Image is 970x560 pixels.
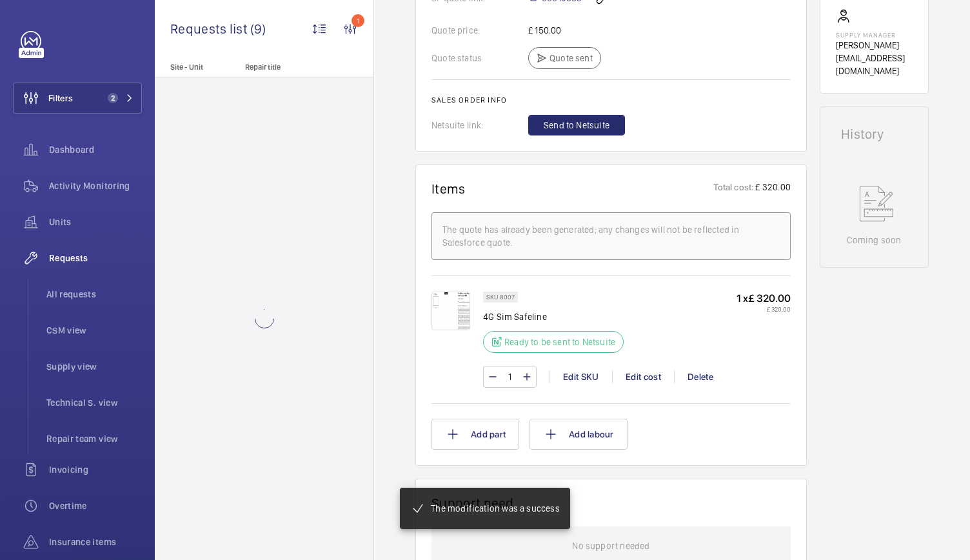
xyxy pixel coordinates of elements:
[49,143,142,156] span: Dashboard
[737,292,791,305] p: 1 x £ 320.00
[847,234,901,246] p: Coming soon
[49,535,142,548] span: Insurance items
[108,93,118,103] span: 2
[431,419,519,450] button: Add part
[46,396,142,409] span: Technical S. view
[431,95,791,105] h2: Sales order info
[544,119,609,132] span: Send to Netsuite
[431,292,470,330] img: kqQU2G3mamTLUPE3gIjzwTk9LAkLsAiYViJJJpoZHRiT74zH.png
[836,31,913,39] p: Supply manager
[612,370,674,383] div: Edit cost
[46,432,142,445] span: Repair team view
[483,310,631,323] p: 4G Sim Safeline
[46,360,142,373] span: Supply view
[674,370,726,383] div: Delete
[46,288,142,301] span: All requests
[13,83,142,114] button: Filters2
[754,181,790,197] p: £ 320.00
[46,324,142,337] span: CSM view
[504,335,615,348] p: Ready to be sent to Netsuite
[737,305,791,313] p: £ 320.00
[528,115,625,135] button: Send to Netsuite
[48,92,73,105] span: Filters
[713,181,754,197] p: Total cost:
[841,128,907,141] h1: History
[155,63,240,72] p: Site - Unit
[549,370,612,383] div: Edit SKU
[245,63,330,72] p: Repair title
[170,21,250,37] span: Requests list
[49,499,142,512] span: Overtime
[836,39,913,77] p: [PERSON_NAME][EMAIL_ADDRESS][DOMAIN_NAME]
[49,179,142,192] span: Activity Monitoring
[442,223,780,249] div: The quote has already been generated; any changes will not be reflected in Salesforce quote.
[431,502,559,515] p: The modification was a success
[486,295,515,299] p: SKU 8007
[530,419,628,450] button: Add labour
[49,215,142,228] span: Units
[49,252,142,265] span: Requests
[431,181,466,197] h1: Items
[49,463,142,476] span: Invoicing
